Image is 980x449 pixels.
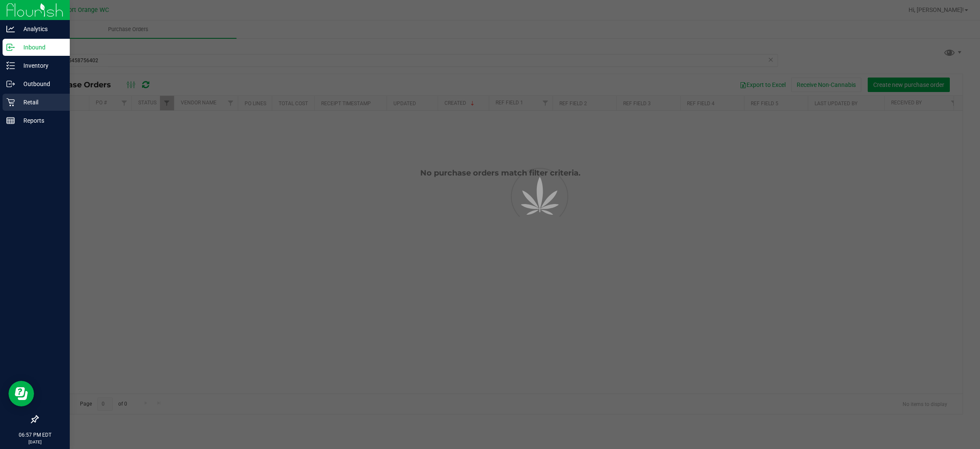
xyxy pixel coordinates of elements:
p: [DATE] [4,439,66,445]
p: Analytics [15,24,66,34]
p: Reports [15,115,66,126]
p: 06:57 PM EDT [4,431,66,439]
inline-svg: Outbound [6,80,15,88]
inline-svg: Retail [6,98,15,106]
p: Inbound [15,42,66,52]
p: Inventory [15,60,66,71]
inline-svg: Inbound [6,43,15,52]
inline-svg: Reports [6,116,15,125]
p: Retail [15,97,66,107]
inline-svg: Analytics [6,25,15,33]
inline-svg: Inventory [6,61,15,70]
p: Outbound [15,79,66,89]
iframe: Resource center [9,381,34,406]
